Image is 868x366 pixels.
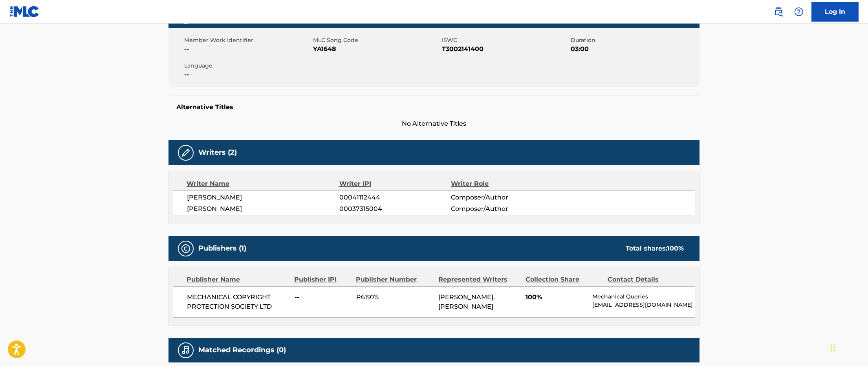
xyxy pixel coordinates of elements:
[438,275,520,284] div: Represented Writers
[339,179,451,188] div: Writer IPI
[313,36,440,44] span: MLC Song Code
[451,179,553,188] div: Writer Role
[571,44,698,54] span: 03:00
[295,293,350,302] span: --
[626,244,684,253] div: Total shares:
[442,36,569,44] span: ISWC
[184,44,311,54] span: --
[451,204,553,214] span: Composer/Author
[356,275,432,284] div: Publisher Number
[608,275,684,284] div: Contact Details
[181,346,190,355] img: Matched Recordings
[667,245,684,252] span: 100 %
[187,293,289,311] span: MECHANICAL COPYRIGHT PROTECTION SOCIETY LTD
[187,204,339,214] span: [PERSON_NAME]
[184,70,311,79] span: --
[9,6,40,17] img: MLC Logo
[198,148,237,157] h5: Writers (2)
[198,244,246,253] h5: Publishers (1)
[198,346,286,355] h5: Matched Recordings (0)
[187,179,339,188] div: Writer Name
[294,275,350,284] div: Publisher IPI
[184,62,311,70] span: Language
[168,119,700,128] span: No Alternative Titles
[794,7,804,16] img: help
[831,336,836,360] div: Drag
[187,275,288,284] div: Publisher Name
[526,293,586,302] span: 100%
[438,293,495,310] span: [PERSON_NAME], [PERSON_NAME]
[774,7,783,16] img: search
[592,301,695,309] p: [EMAIL_ADDRESS][DOMAIN_NAME]
[181,148,190,157] img: Writers
[356,293,432,302] span: P61975
[184,36,311,44] span: Member Work Identifier
[771,4,786,20] a: Public Search
[451,193,553,202] span: Composer/Author
[592,293,695,301] p: Mechanical Queries
[526,275,602,284] div: Collection Share
[829,328,868,366] iframe: Chat Widget
[791,4,807,20] div: Help
[181,244,190,253] img: Publishers
[313,44,440,54] span: YA1648
[176,103,692,111] h5: Alternative Titles
[442,44,569,54] span: T3002141400
[339,193,451,202] span: 00041112444
[339,204,451,214] span: 00037315004
[571,36,698,44] span: Duration
[811,2,859,22] a: Log In
[187,193,339,202] span: [PERSON_NAME]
